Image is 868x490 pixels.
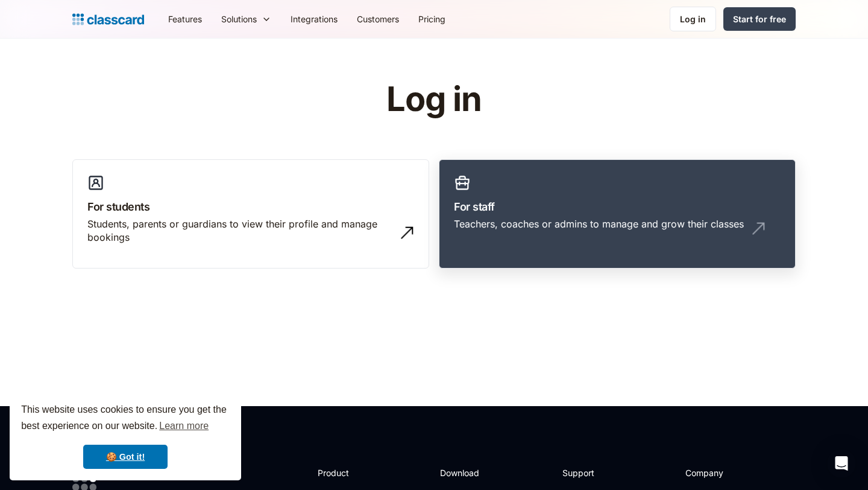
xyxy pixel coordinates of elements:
[680,13,706,25] div: Log in
[733,13,786,25] div: Start for free
[83,445,168,469] a: dismiss cookie message
[87,199,414,215] h3: For students
[72,159,429,269] a: For studentsStudents, parents or guardians to view their profile and manage bookings
[87,217,390,244] div: Students, parents or guardians to view their profile and manage bookings
[243,81,626,118] h1: Log in
[21,402,230,435] span: This website uses cookies to ensure you get the best experience on our website.
[212,5,281,33] div: Solutions
[159,5,212,33] a: Features
[827,449,856,478] div: Open Intercom Messenger
[685,466,766,479] h2: Company
[439,159,796,269] a: For staffTeachers, coaches or admins to manage and grow their classes
[409,5,455,33] a: Pricing
[157,417,210,435] a: learn more about cookies
[723,7,796,31] a: Start for free
[10,391,241,480] div: cookieconsent
[347,5,409,33] a: Customers
[670,7,716,31] a: Log in
[281,5,347,33] a: Integrations
[454,199,781,215] h3: For staff
[562,466,611,479] h2: Support
[454,217,744,231] div: Teachers, coaches or admins to manage and grow their classes
[318,466,382,479] h2: Product
[440,466,489,479] h2: Download
[72,11,144,28] a: Logo
[221,13,257,25] div: Solutions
